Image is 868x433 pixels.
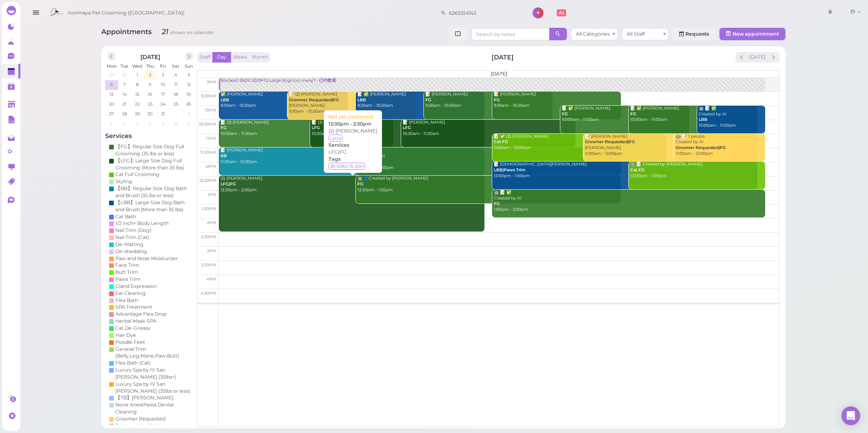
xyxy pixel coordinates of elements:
[186,81,192,88] span: 12
[122,81,126,88] span: 7
[109,120,113,127] span: 3
[115,311,167,318] div: Advantage Flea Drop
[115,297,138,304] div: Flea Bath
[221,125,226,130] b: FG
[115,171,160,178] div: Cat Full Grooming
[115,185,191,199] div: 【BB】Regular Size Dog Bath and Brush (35 lbs or less)
[68,2,185,24] span: Ironmaya Pet Grooming ([GEOGRAPHIC_DATA])
[562,111,568,117] b: FG
[115,283,157,290] div: Gland Expression
[109,81,114,88] span: 6
[207,79,216,84] span: 9am
[132,63,142,69] span: Wed
[161,71,165,78] span: 3
[493,92,621,109] div: 📝 [PERSON_NAME] 9:30am - 10:30am
[471,28,549,40] input: Search by notes
[768,52,780,63] button: next
[231,52,250,63] button: Week
[115,422,160,429] div: Scissor work ONLY
[249,52,270,63] button: Month
[160,63,166,69] span: Fri
[402,120,576,137] div: 📝 [PERSON_NAME] 10:30am - 11:30am
[328,121,371,127] b: 12:30pm - 2:30pm
[115,332,136,339] div: Hair Dye
[207,248,216,253] span: 3pm
[199,178,216,183] span: 12:30pm
[115,367,191,381] div: Luxury Spa by IV San [PERSON_NAME] (35lbs+)
[212,52,231,63] button: Day
[115,325,151,332] div: Cat De-Greasy
[493,162,757,179] div: 📝 [DEMOGRAPHIC_DATA][PERSON_NAME] 12:00pm - 1:00pm
[115,157,191,171] div: 【LFG】Large Size Dog Full Grooming (More than 35 lbs)
[328,163,365,170] span: 36-50lbs 16-20H
[134,110,141,117] span: 29
[627,31,645,37] span: All Staff
[115,143,191,157] div: 【FG】Regular Size Dog Full Grooming (35 lbs or less)
[108,71,115,78] span: 29
[108,101,115,108] span: 20
[120,63,128,69] span: Tue
[115,241,143,248] div: De-Matting
[208,192,216,197] span: 1pm
[491,53,514,62] h2: [DATE]
[630,106,757,123] div: 📝 ✅ [PERSON_NAME] 10:00am - 11:00am
[289,97,339,102] b: Groomer Requested|FG
[357,92,484,109] div: 📝 ✅ [PERSON_NAME] 9:30am - 10:30am
[148,120,152,127] span: 6
[122,120,127,127] span: 4
[328,128,377,142] div: (2) [PERSON_NAME]
[197,52,213,63] button: Staff
[185,101,192,108] span: 26
[676,145,726,150] b: Groomer Requested|FG
[186,91,192,98] span: 19
[187,120,191,127] span: 9
[115,346,191,360] div: General Trim (Belly,Leg,Mane,Paw,Butt)
[673,28,716,40] a: Requests
[148,81,152,88] span: 9
[115,290,146,297] div: Ear Cleaning
[630,167,644,172] b: Cat FG
[101,27,154,36] span: Appointments
[328,142,349,148] b: Services
[105,132,195,140] h4: Services
[173,91,179,98] span: 18
[289,92,416,115] div: 📝 (2) [PERSON_NAME] [PERSON_NAME] 9:30am - 10:30am
[357,181,363,187] b: FG
[135,91,140,98] span: 15
[202,206,216,211] span: 1:30pm
[201,291,216,296] span: 4:30pm
[108,110,115,117] span: 27
[174,81,178,88] span: 11
[491,71,507,77] span: [DATE]
[747,52,768,63] button: [DATE]
[220,120,393,137] div: 📝 (2) [PERSON_NAME] 10:30am - 11:30am
[719,28,786,40] button: New appointment
[147,91,153,98] span: 16
[115,178,132,185] div: Styling
[122,101,127,108] span: 21
[357,97,366,102] b: LBB
[147,101,153,108] span: 23
[841,406,860,425] div: Open Intercom Messenger
[160,110,166,117] span: 31
[174,120,178,127] span: 8
[328,149,377,156] div: LFG|FG
[115,220,169,227] div: 1/2 Inch+ Body Length
[115,304,152,311] div: SPA Treatment
[185,52,193,60] button: next
[185,63,193,69] span: Sun
[201,234,216,239] span: 2:30pm
[200,150,216,155] span: 11:30am
[205,164,216,169] span: 12pm
[201,93,216,99] span: 9:30am
[446,7,522,19] input: Search customer
[115,255,178,262] div: Paw and Nose Moisturizer
[675,134,765,157] div: 🤖 📝 1 people Created by AI 11:00am - 12:00pm
[115,415,165,422] div: Groomer Requested
[121,71,128,78] span: 30
[115,339,145,346] div: Poodle Feet
[174,71,178,78] span: 4
[121,110,128,117] span: 28
[201,262,216,268] span: 3:30pm
[630,111,636,117] b: FG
